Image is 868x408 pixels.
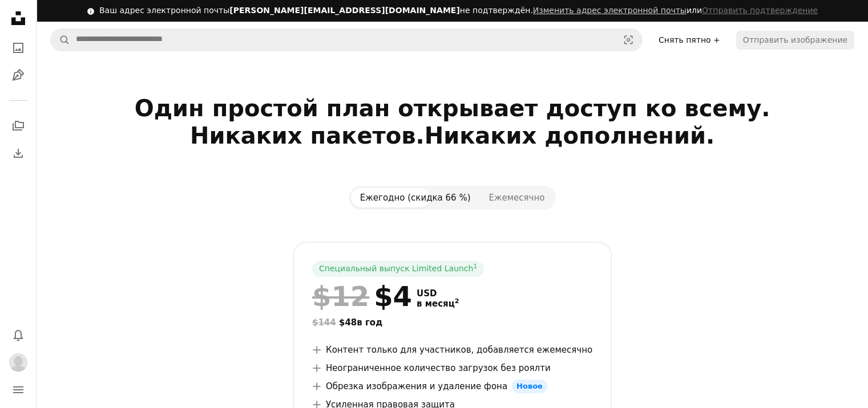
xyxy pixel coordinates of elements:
[319,263,473,275] ya-tr-span: Специальный выпуск Limited Launch
[7,36,30,59] a: Фото
[659,35,720,44] ya-tr-span: Снять пятно +
[9,353,27,372] img: Аватар пользователя Александры Булатовой
[7,115,30,137] a: Коллекции
[736,31,854,49] button: Отправить изображение
[460,6,533,15] ya-tr-span: не подтверждён.
[417,299,455,309] ya-tr-span: в месяц
[488,193,544,203] ya-tr-span: Ежемесячно
[453,299,462,309] a: 2
[99,6,229,15] ya-tr-span: Ваш адрес электронной почты
[312,281,369,311] span: $12
[312,281,412,311] div: $4
[326,343,592,357] ya-tr-span: Контент только для участников, добавляется ежемесячно
[135,95,770,121] ya-tr-span: Один простой план открывает доступ ко всему.
[471,263,479,275] a: 1
[339,317,357,328] ya-tr-span: $48
[687,6,702,15] ya-tr-span: или
[7,142,30,165] a: История загрузок
[326,380,507,393] ya-tr-span: Обрезка изображения и удаление фона
[7,324,30,346] button: Уведомления
[702,6,818,15] ya-tr-span: Отправить подтверждение
[357,317,382,328] ya-tr-span: в год
[425,123,714,149] ya-tr-span: Никаких дополнений.
[7,378,30,401] button: Меню
[312,317,336,328] ya-tr-span: $144
[516,382,543,390] ya-tr-span: Новое
[455,297,459,305] ya-tr-span: 2
[7,64,30,87] a: Иллюстрации
[326,361,551,375] ya-tr-span: Неограниченное количество загрузок без роялти
[652,31,727,49] a: Снять пятно +
[615,29,642,51] button: Визуальный поиск
[51,29,70,51] button: Поиск Unsplash
[190,123,425,149] ya-tr-span: Никаких пакетов.
[360,193,471,203] ya-tr-span: Ежегодно (скидка 66 %)
[743,35,847,44] ya-tr-span: Отправить изображение
[533,6,687,15] a: Изменить адрес электронной почты
[7,351,30,374] button: Профиль
[473,263,477,270] ya-tr-span: 1
[417,288,437,299] ya-tr-span: USD
[702,5,818,17] button: Отправить подтверждение
[7,7,30,32] a: Главная страница — Unplash
[50,28,643,51] form: Поиск визуальных элементов по всему сайту
[229,6,459,15] ya-tr-span: [PERSON_NAME][EMAIL_ADDRESS][DOMAIN_NAME]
